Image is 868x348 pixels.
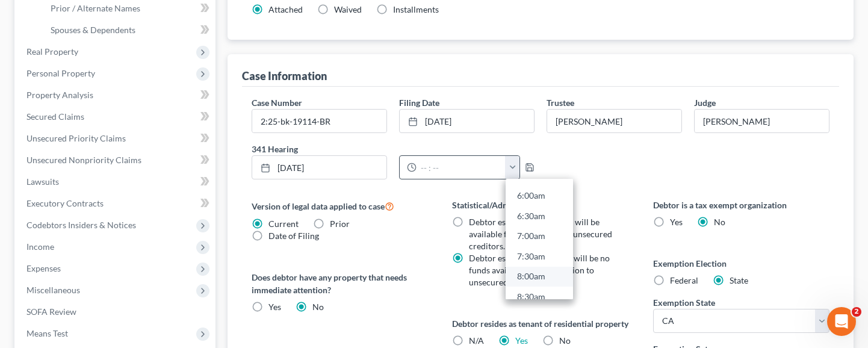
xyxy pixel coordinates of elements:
[334,4,362,14] span: Waived
[17,301,215,323] a: SOFA Review
[242,69,327,83] div: Case Information
[506,267,573,287] a: 8:00am
[506,287,573,307] a: 8:30am
[469,217,612,251] span: Debtor estimates that funds will be available for distribution to unsecured creditors.
[26,176,59,187] span: Lawsuits
[26,220,136,230] span: Codebtors Insiders & Notices
[252,271,429,296] label: Does debtor have any property that needs immediate attention?
[252,110,386,132] input: Enter case number...
[26,90,93,100] span: Property Analysis
[17,171,215,193] a: Lawsuits
[469,253,610,287] span: Debtor estimates that there will be no funds available for distribution to unsecured creditors.
[41,19,215,41] a: Spouses & Dependents
[26,133,126,143] span: Unsecured Priority Claims
[670,275,698,285] span: Federal
[252,199,429,213] label: Version of legal data applied to case
[695,110,829,132] input: --
[51,3,140,13] span: Prior / Alternate Names
[452,199,629,211] label: Statistical/Administrative Info
[393,4,439,14] span: Installments
[312,302,324,312] span: No
[26,111,84,122] span: Secured Claims
[827,307,856,336] iframe: Intercom live chat
[506,206,573,226] a: 6:30am
[515,335,528,346] a: Yes
[547,110,681,132] input: --
[268,231,319,241] span: Date of Filing
[653,199,830,211] label: Debtor is a tax exempt organization
[653,296,715,309] label: Exemption State
[26,285,80,295] span: Miscellaneous
[26,306,76,317] span: SOFA Review
[26,328,68,338] span: Means Test
[400,110,534,132] a: [DATE]
[26,198,104,208] span: Executory Contracts
[51,25,135,35] span: Spouses & Dependents
[26,241,54,252] span: Income
[17,128,215,149] a: Unsecured Priority Claims
[17,193,215,214] a: Executory Contracts
[252,156,386,179] a: [DATE]
[399,96,439,109] label: Filing Date
[17,149,215,171] a: Unsecured Nonpriority Claims
[506,185,573,206] a: 6:00am
[17,84,215,106] a: Property Analysis
[452,317,629,330] label: Debtor resides as tenant of residential property
[547,96,574,109] label: Trustee
[852,307,861,317] span: 2
[469,335,484,346] span: N/A
[694,96,716,109] label: Judge
[506,246,573,267] a: 7:30am
[268,4,303,14] span: Attached
[26,46,78,57] span: Real Property
[670,217,683,227] span: Yes
[17,106,215,128] a: Secured Claims
[730,275,748,285] span: State
[246,143,541,155] label: 341 Hearing
[506,226,573,246] a: 7:00am
[417,156,506,179] input: -- : --
[559,335,571,346] span: No
[653,257,830,270] label: Exemption Election
[714,217,725,227] span: No
[26,68,95,78] span: Personal Property
[330,219,350,229] span: Prior
[26,263,61,273] span: Expenses
[268,219,299,229] span: Current
[252,96,302,109] label: Case Number
[268,302,281,312] span: Yes
[26,155,141,165] span: Unsecured Nonpriority Claims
